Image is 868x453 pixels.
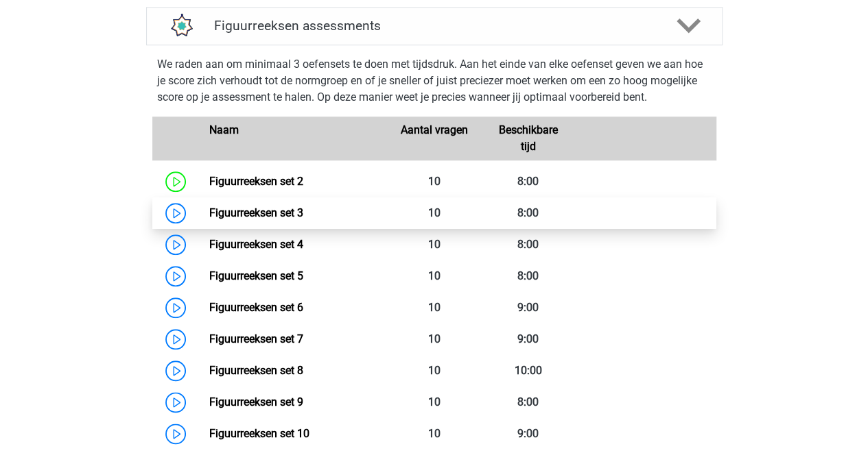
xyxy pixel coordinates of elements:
[209,269,303,282] a: Figuurreeksen set 5
[209,364,303,377] a: Figuurreeksen set 8
[157,56,712,106] p: We raden aan om minimaal 3 oefensets te doen met tijdsdruk. Aan het einde van elke oefenset geven...
[209,395,303,408] a: Figuurreeksen set 9
[199,122,387,155] div: Naam
[209,175,303,188] a: Figuurreeksen set 2
[387,122,481,155] div: Aantal vragen
[209,301,303,314] a: Figuurreeksen set 6
[141,7,728,45] a: assessments Figuurreeksen assessments
[209,238,303,251] a: Figuurreeksen set 4
[163,8,198,43] img: figuurreeksen assessments
[481,122,575,155] div: Beschikbare tijd
[209,332,303,345] a: Figuurreeksen set 7
[214,18,655,34] h4: Figuurreeksen assessments
[209,427,309,440] a: Figuurreeksen set 10
[209,206,303,219] a: Figuurreeksen set 3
